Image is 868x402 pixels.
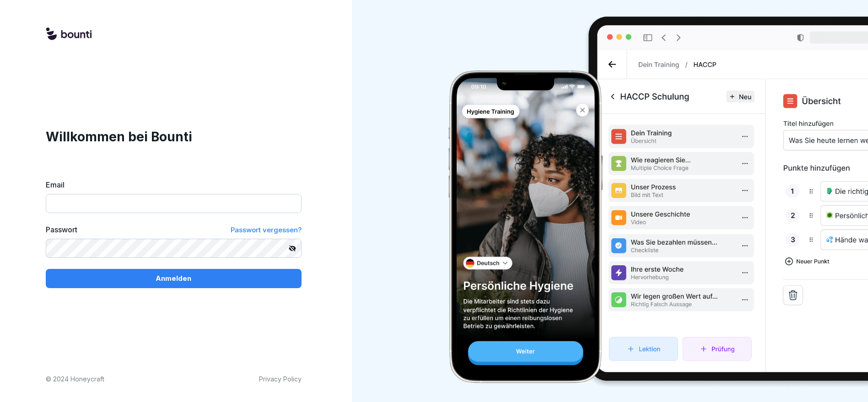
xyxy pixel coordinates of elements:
[46,179,302,190] label: Email
[46,224,77,236] label: Passwort
[156,273,191,284] p: Anmelden
[46,374,104,384] p: © 2024 Honeycraft
[46,27,92,41] img: logo.svg
[46,127,302,146] h1: Willkommen bei Bounti
[46,269,302,288] button: Anmelden
[231,225,302,234] span: Passwort vergessen?
[259,374,302,384] a: Privacy Policy
[231,224,302,236] a: Passwort vergessen?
